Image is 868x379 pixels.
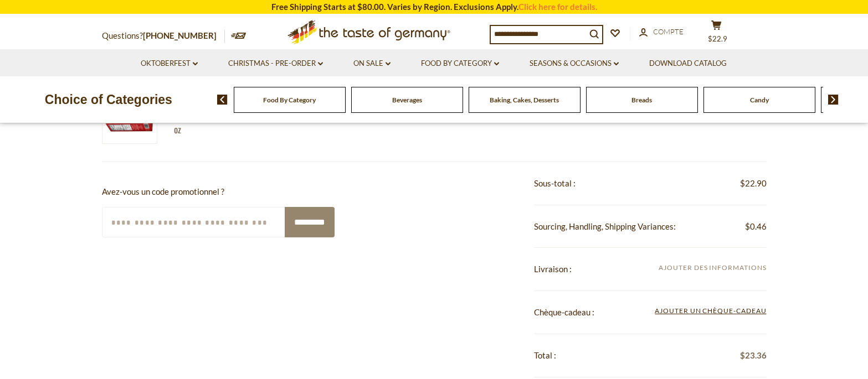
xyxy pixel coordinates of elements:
span: Total : [534,350,556,360]
a: Click here for details. [518,2,597,12]
a: On Sale [353,58,391,70]
a: Download Catalog [649,58,727,70]
a: Seasons & Occasions [530,58,619,70]
a: Oktoberfest [141,58,198,70]
a: Breads [631,96,652,104]
a: Christmas - PRE-ORDER [228,58,323,70]
span: Ajouter des informations [659,263,766,272]
p: Avez-vous un code promotionnel ? [102,185,335,199]
span: Compte [653,27,684,36]
span: Chèque-cadeau : [534,307,594,317]
a: [PHONE_NUMBER] [143,30,217,40]
button: $22.9 [700,20,733,48]
a: Food By Category [421,58,499,70]
img: previous arrow [217,95,228,105]
img: next arrow [828,95,839,105]
a: Candy [750,96,769,104]
a: [PERSON_NAME] Milk Chocolate Lebkuchen Shapes Holiday Box 17.6 oz [174,111,415,135]
span: Sous-total : [534,178,576,188]
span: $22.9 [708,34,727,43]
span: $22.90 [740,176,767,190]
a: Beverages [392,96,422,104]
span: Livraison : [534,264,572,274]
a: Compte [639,26,684,38]
span: $0.46 [745,220,767,233]
span: Sourcing, Handling, Shipping Variances: [534,221,676,231]
span: Ajouter un chèque-cadeau [655,305,766,318]
p: Questions? [102,29,225,43]
span: $23.36 [740,349,767,362]
a: Baking, Cakes, Desserts [490,96,559,104]
a: Food By Category [263,96,316,104]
